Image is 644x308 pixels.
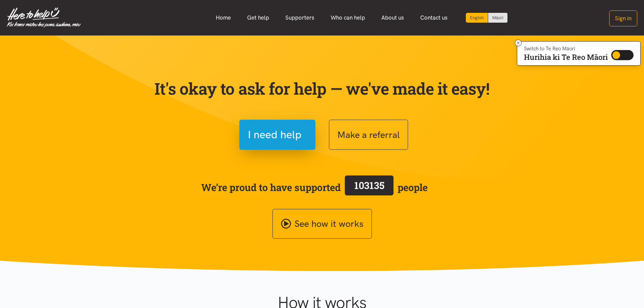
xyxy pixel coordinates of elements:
a: Get help [239,10,277,25]
a: Switch to Te Reo Māori [488,13,507,23]
button: Make a referral [329,120,408,150]
a: 103135 [341,174,398,200]
img: Home [7,7,81,28]
a: See how it works [272,209,372,239]
a: Supporters [277,10,323,25]
div: Current language [466,13,488,23]
p: Switch to Te Reo Māori [524,47,608,51]
span: I need help [248,126,302,143]
button: I need help [239,120,315,150]
a: Home [208,10,239,25]
a: Who can help [323,10,373,25]
a: Contact us [412,10,456,25]
span: We’re proud to have supported people [201,174,428,200]
a: About us [373,10,412,25]
button: Sign in [609,10,637,26]
p: Hurihia ki Te Reo Māori [524,54,608,60]
div: Language toggle [466,13,508,23]
p: It's okay to ask for help — we've made it easy! [153,79,491,98]
span: 103135 [354,179,384,192]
